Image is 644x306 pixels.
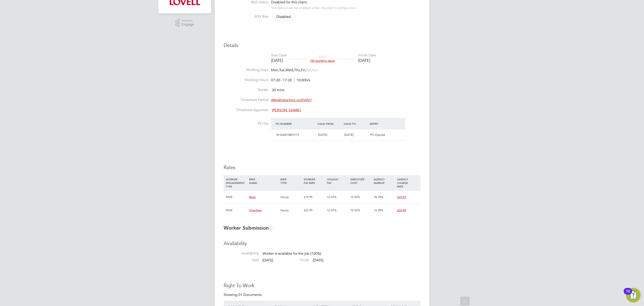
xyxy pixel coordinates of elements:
[308,55,337,63] div: DAYS
[182,19,194,23] span: Powered by
[272,12,295,21] span: Disabled
[303,204,326,217] div: £23.99
[225,204,248,217] div: PAYE
[370,133,385,137] span: PO Expired
[294,78,310,82] span: 10.00hrs
[303,175,326,187] div: WORKER PAY RATE
[358,53,376,58] div: Finish Date
[350,195,360,199] span: 10.50%
[373,175,396,187] div: AGENCY MARKUP
[318,133,327,137] span: [DATE]
[313,258,323,263] span: [DATE]
[358,58,376,63] div: [DATE]
[374,195,383,199] span: 18.78%
[343,120,369,128] div: Valid To
[224,225,272,231] b: Worker Submission
[249,208,262,212] span: Overtime
[224,164,420,171] h3: Rates
[306,68,312,72] span: Sat,
[224,98,268,102] label: Timesheet Period
[397,195,406,199] span: £23.52
[397,208,406,212] span: £33.98
[349,175,373,187] div: EMPLOYER COST
[271,58,287,63] div: [DATE]
[224,251,259,256] label: Availability
[301,98,311,102] em: [DATE]
[271,68,279,72] span: Mon,
[224,78,268,82] label: Working Hours
[327,195,337,199] span: 12.07%
[224,108,268,112] label: Timesheet Approver
[238,293,262,297] span: 01 Documents
[276,133,299,137] span: M-G400188/0115
[271,78,310,83] div: 07:30 - 17:30
[224,68,268,72] label: Working Days
[344,133,353,137] span: [DATE]
[271,98,311,102] span: starting on
[224,14,268,19] label: IR35 Risk
[626,291,630,297] div: 12
[272,108,301,112] span: [PERSON_NAME]
[350,208,360,212] span: 10.50%
[374,208,383,212] span: 14.38%
[301,68,306,72] span: Fri,
[369,120,395,128] div: Expiry
[175,19,194,27] a: Powered byEngage
[326,175,349,187] div: HOLIDAY PAY
[182,23,194,26] span: Engage
[316,120,343,128] div: Valid From
[303,191,326,204] div: £15.99
[224,121,268,126] label: PO No
[224,293,263,297] div: Showing
[279,68,286,72] span: Tue,
[271,98,283,102] em: Weekly
[224,282,420,289] h3: Right To Work
[327,208,337,212] span: 12.07%
[224,240,420,247] h3: Availability
[225,175,248,190] div: WORKER ENGAGEMENT TYPE
[248,175,279,187] div: RATE NAME
[279,175,303,187] div: RATE TYPE
[310,59,335,63] span: (30 working days)
[263,252,321,256] span: Worker is available for the job (100%)
[225,191,248,204] div: PAYE
[271,53,287,58] div: Start Date
[626,288,640,302] button: Open Resource Center, 12 new notifications
[263,258,273,263] span: [DATE]
[274,258,309,263] label: Finish
[271,5,357,10] div: This feature can be enabled under this client's configuration.
[294,68,301,72] span: Thu,
[224,88,268,92] label: Breaks
[224,42,420,49] h3: Details
[279,191,303,204] div: Hourly
[286,68,294,72] span: Wed,
[275,120,316,128] div: PO Number
[312,68,318,72] span: Sun
[396,175,419,190] div: AGENCY CHARGE RATE
[272,88,284,93] span: 30 mins
[224,258,259,263] label: Start
[249,195,256,199] span: Basic
[279,204,303,217] div: Hourly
